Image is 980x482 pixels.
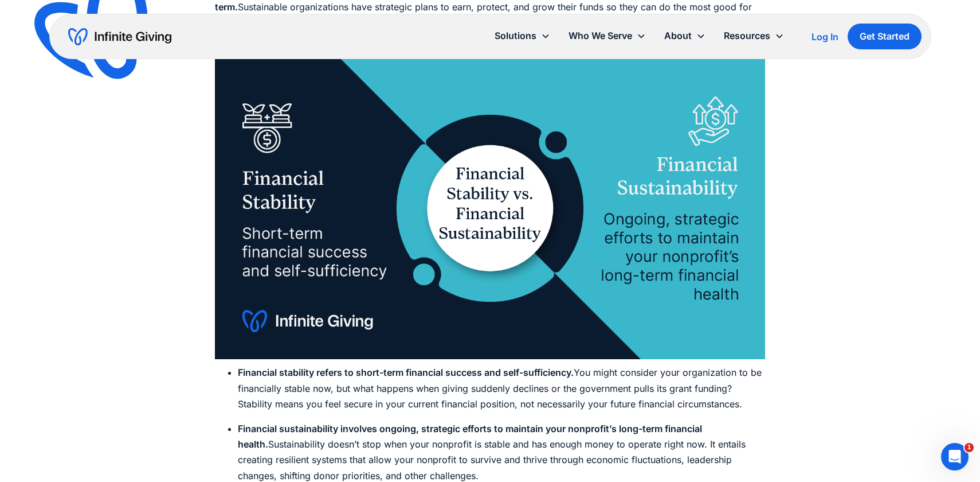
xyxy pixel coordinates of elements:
[965,443,974,452] span: 1
[485,24,559,48] div: Solutions
[812,32,838,41] div: Log In
[941,443,969,471] iframe: Intercom live chat
[68,28,171,46] a: home
[655,24,715,48] div: About
[664,28,692,44] div: About
[848,24,922,49] a: Get Started
[238,423,702,450] strong: Financial sustainability involves ongoing, strategic efforts to maintain your nonprofit’s long-te...
[569,28,632,44] div: Who We Serve
[215,57,765,359] img: Comparison between financial stability and financial sustainability for nonprofits, as explained ...
[559,24,655,48] div: Who We Serve
[724,28,770,44] div: Resources
[715,24,793,48] div: Resources
[495,28,536,44] div: Solutions
[238,367,574,378] strong: Financial stability refers to short-term financial success and self-sufficiency.
[238,365,765,412] li: You might consider your organization to be financially stable now, but what happens when giving s...
[812,30,838,44] a: Log In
